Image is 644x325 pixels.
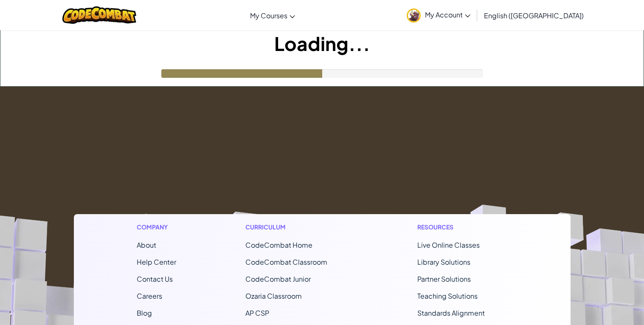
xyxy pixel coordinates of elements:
a: Partner Solutions [417,274,471,283]
a: Library Solutions [417,257,470,266]
a: My Courses [246,4,299,27]
span: My Account [425,10,470,19]
h1: Company [137,223,176,232]
img: avatar [407,8,421,23]
a: Teaching Solutions [417,291,478,300]
h1: Loading... [0,30,644,57]
a: AP CSP [245,308,269,317]
a: English ([GEOGRAPHIC_DATA]) [480,4,588,27]
a: About [137,240,156,249]
span: Contact Us [137,274,173,283]
a: Help Center [137,257,176,266]
a: Live Online Classes [417,240,480,249]
a: CodeCombat Junior [245,274,311,283]
a: CodeCombat Classroom [245,257,327,266]
a: Ozaria Classroom [245,291,302,300]
a: Standards Alignment [417,308,485,317]
img: CodeCombat logo [62,6,137,24]
a: Careers [137,291,162,300]
span: CodeCombat Home [245,240,312,249]
span: English ([GEOGRAPHIC_DATA]) [484,11,584,20]
h1: Curriculum [245,223,348,232]
h1: Resources [417,223,508,232]
span: My Courses [250,11,287,20]
a: My Account [402,2,475,28]
a: Blog [137,308,152,317]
